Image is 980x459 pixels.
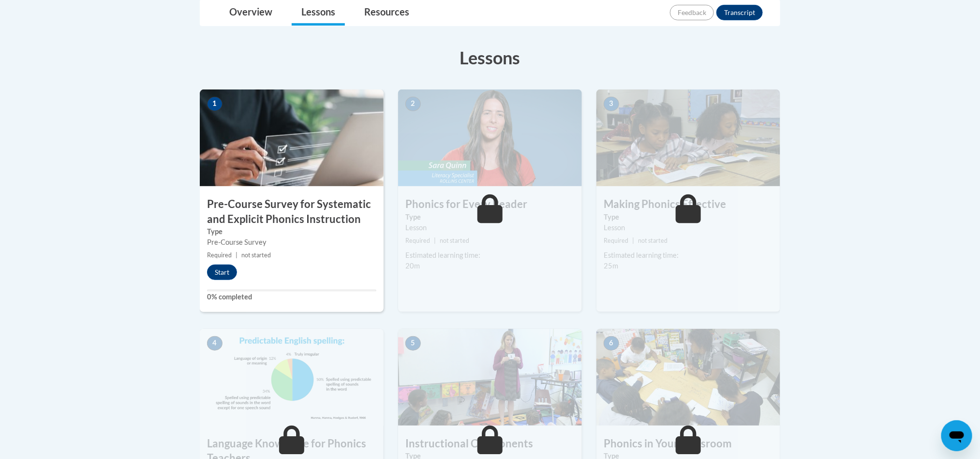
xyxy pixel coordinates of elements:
span: 4 [207,336,223,351]
div: Estimated learning time: [405,250,575,261]
label: Type [207,226,376,237]
span: | [236,252,238,259]
button: Start [207,265,237,280]
label: Type [405,212,575,222]
span: | [632,237,634,244]
img: Course Image [398,89,582,186]
iframe: Button to launch messaging window [941,420,972,451]
div: Estimated learning time: [604,250,773,261]
span: 6 [604,336,619,351]
h3: Phonics for Every Reader [398,197,582,212]
label: 0% completed [207,292,376,302]
span: Required [207,252,232,259]
img: Course Image [200,329,384,426]
span: | [434,237,436,244]
div: Lesson [405,222,575,233]
h3: Instructional Components [398,436,582,451]
img: Course Image [596,329,780,426]
span: 25m [604,262,618,270]
span: 20m [405,262,420,270]
h3: Lessons [200,45,780,70]
div: Pre-Course Survey [207,237,376,248]
label: Type [604,212,773,222]
img: Course Image [398,329,582,426]
h3: Pre-Course Survey for Systematic and Explicit Phonics Instruction [200,197,384,227]
span: 2 [405,97,421,111]
span: Required [405,237,430,244]
span: not started [241,252,271,259]
span: 3 [604,97,619,111]
img: Course Image [200,89,384,186]
span: 5 [405,336,421,351]
img: Course Image [596,89,780,186]
span: 1 [207,97,223,111]
h3: Phonics in Your Classroom [596,436,780,451]
h3: Making Phonics Effective [596,197,780,212]
div: Lesson [604,222,773,233]
span: not started [440,237,469,244]
span: not started [638,237,668,244]
button: Feedback [670,5,714,20]
button: Transcript [716,5,763,20]
span: Required [604,237,628,244]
